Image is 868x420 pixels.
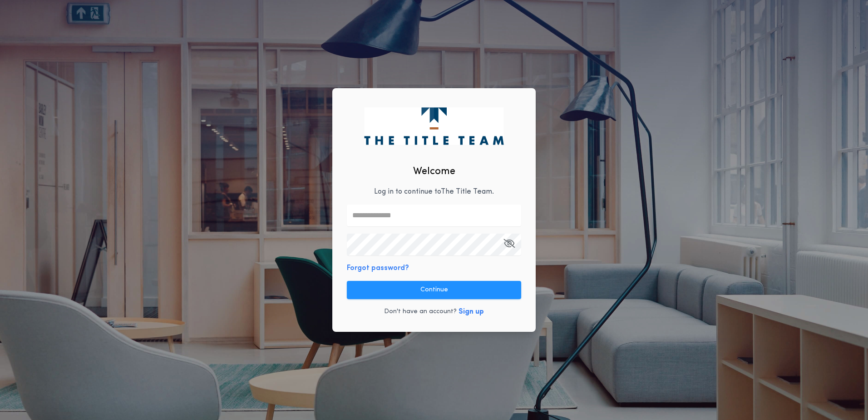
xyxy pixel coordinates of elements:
[364,107,503,145] img: logo
[384,307,457,316] p: Don't have an account?
[459,306,484,317] button: Sign up
[347,263,409,274] button: Forgot password?
[374,186,494,197] p: Log in to continue to The Title Team .
[413,164,455,179] h2: Welcome
[347,281,521,299] button: Continue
